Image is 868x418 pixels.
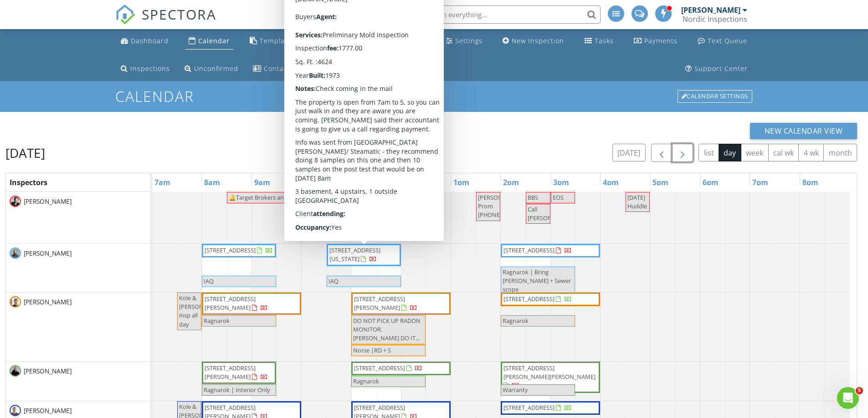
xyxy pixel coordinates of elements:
span: Kole & [PERSON_NAME] insp all day [179,294,225,328]
span: SPECTORA [142,5,216,24]
div: Templates [260,36,295,45]
button: 4 wk [798,144,824,161]
a: 4pm [601,175,621,190]
h2: [DATE] [5,144,45,162]
h1: Calendar [115,88,753,104]
a: SPECTORA [115,12,216,31]
a: Metrics [312,33,355,50]
span: Ragnarok [353,377,379,385]
span: [STREET_ADDRESS] [503,403,555,412]
a: Dashboard [117,33,172,50]
a: 5pm [650,175,671,190]
img: ben_zerr_2021.jpg2.jpg [10,365,21,377]
a: Automations (Advanced) [368,33,429,50]
a: Contacts [249,60,298,77]
div: Dashboard [131,36,169,45]
span: Ragnarok [204,317,230,325]
div: Settings [455,36,483,45]
button: week [741,144,769,161]
span: Radon Pickup [PERSON_NAME][GEOGRAPHIC_DATA] ([STREET_ADDRESS][PERSON_NAME]) [353,193,411,237]
button: cal wk [768,144,799,161]
span: Warranty [503,386,528,394]
span: Call [PERSON_NAME] [528,205,574,222]
span: Ragnarok [503,317,529,325]
span: Ragnarok | Interior Only [204,386,270,394]
a: 2pm [501,175,521,190]
span: Ragnarok | Bring [PERSON_NAME] + Sewer scope [503,268,571,293]
div: Calendar [198,36,230,45]
button: New Calendar View [750,123,858,139]
div: Metrics [327,36,352,45]
button: [DATE] [612,144,646,161]
span: [PERSON_NAME] [22,197,73,206]
span: [PERSON_NAME] [22,297,73,307]
a: Unconfirmed [181,60,242,77]
div: Contacts [264,64,294,73]
iframe: Intercom live chat [837,387,859,409]
span: [STREET_ADDRESS] [503,246,555,254]
span: [STREET_ADDRESS][PERSON_NAME] [354,295,405,312]
span: DO NOT PICK UP RADON MONITOR. [PERSON_NAME] DO IT... [353,317,421,342]
a: New Inspection [499,33,568,50]
span: 🔔Target Brokers and Top Producers [229,193,329,201]
a: 10am [302,175,326,190]
span: Inspectors [10,177,47,187]
img: The Best Home Inspection Software - Spectora [115,5,135,25]
a: Tasks [581,33,617,50]
a: Calendar [185,33,233,50]
div: Payments [644,36,678,45]
span: [STREET_ADDRESS] [354,364,405,372]
span: [STREET_ADDRESS][PERSON_NAME][PERSON_NAME] [503,364,596,381]
a: 6pm [700,175,721,190]
span: [STREET_ADDRESS] [503,295,555,303]
div: New Inspection [512,36,564,45]
img: thumbnail_nordic_29a1592.jpg [10,405,21,416]
button: Previous day [651,144,673,162]
a: 3pm [551,175,571,190]
div: Calendar Settings [678,90,752,103]
span: EOS [553,193,564,201]
div: Text Queue [708,36,747,45]
div: Unconfirmed [194,64,238,73]
img: nordichomeinsp0002rt.jpg [10,196,21,207]
div: Support Center [694,64,748,73]
div: Automations [382,36,426,45]
a: Text Queue [694,33,751,50]
button: Next day [672,144,693,162]
a: 8am [202,175,222,190]
span: Norse |RD + S [353,346,391,354]
span: [STREET_ADDRESS][US_STATE] [329,246,380,263]
span: [PERSON_NAME] [22,249,73,258]
a: Templates [246,33,299,50]
div: Tasks [595,36,614,45]
div: [PERSON_NAME] [681,5,740,15]
a: 7am [152,175,173,190]
a: 12pm [401,175,426,190]
a: 11am [351,175,376,190]
a: 7pm [750,175,770,190]
span: [PERSON_NAME] [22,406,73,415]
span: [STREET_ADDRESS][PERSON_NAME] [205,364,256,381]
div: Nordic Inspections [683,15,747,24]
img: benappel2.png [10,247,21,259]
div: Inspections [130,64,170,73]
a: Inspections [117,60,174,77]
input: Search everything... [418,5,601,24]
button: list [699,144,719,161]
button: month [823,144,857,161]
span: [DATE] Huddle [627,193,647,210]
a: Support Center [682,60,751,77]
span: 5 [856,387,863,394]
a: 9am [252,175,272,190]
button: day [719,144,741,161]
span: [PERSON_NAME] [22,367,73,376]
a: Settings [442,33,486,50]
a: 8pm [800,175,821,190]
span: IAQ [329,277,339,285]
a: Calendar Settings [677,89,753,104]
a: 1pm [451,175,472,190]
a: Payments [630,33,681,50]
span: [STREET_ADDRESS][PERSON_NAME] [205,295,256,312]
span: [STREET_ADDRESS] [205,246,256,254]
img: thumbnail_nordic__29a1584.jpg [10,296,21,307]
